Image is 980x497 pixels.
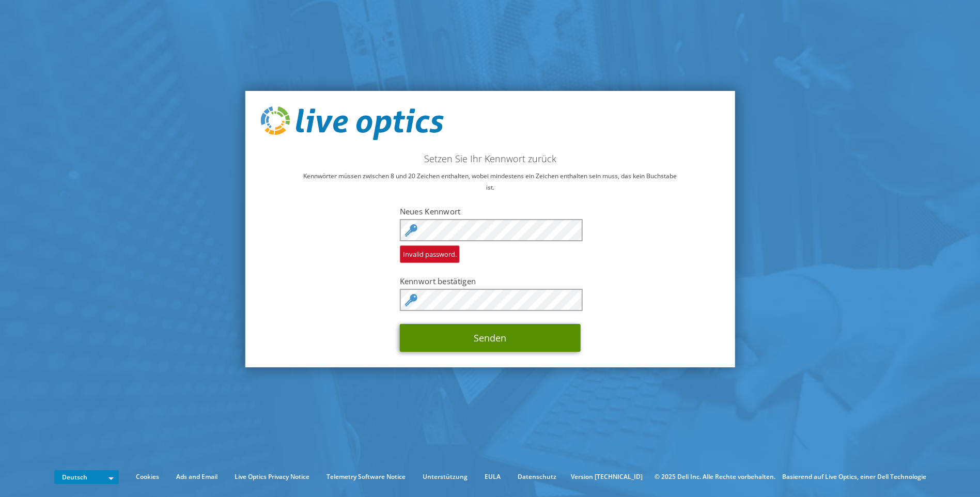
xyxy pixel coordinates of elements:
[566,471,648,483] li: Version [TECHNICAL_ID]
[128,471,167,483] a: Cookies
[477,471,508,483] a: EULA
[510,471,564,483] a: Datenschutz
[260,106,443,141] img: live_optics_svg.svg
[415,471,475,483] a: Unterstützung
[319,471,413,483] a: Telemetry Software Notice
[168,471,225,483] a: Ads and Email
[400,206,581,216] label: Neues Kennwort
[260,153,720,164] h2: Setzen Sie Ihr Kennwort zurück
[649,471,781,483] li: © 2025 Dell Inc. Alle Rechte vorbehalten.
[400,276,581,286] label: Kennwort bestätigen
[782,471,926,483] li: Basierend auf Live Optics, einer Dell Technologie
[400,324,581,352] button: Senden
[400,245,460,263] span: Invalid password.
[227,471,317,483] a: Live Optics Privacy Notice
[260,170,720,193] p: Kennwörter müssen zwischen 8 und 20 Zeichen enthalten, wobei mindestens ein Zeichen enthalten sei...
